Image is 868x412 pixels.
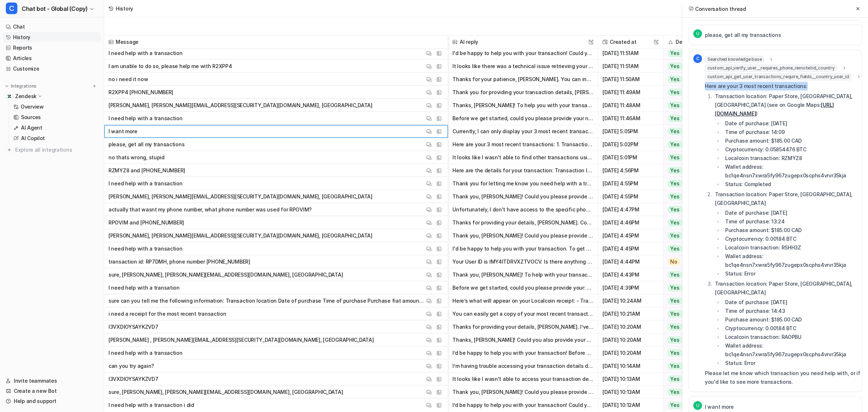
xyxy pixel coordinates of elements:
[601,242,660,255] span: [DATE] 4:45PM
[452,151,593,164] button: It looks like I wasn't able to find other transactions using the details provided. Could you plea...
[601,373,660,386] span: [DATE] 10:13AM
[663,360,708,373] button: Yes
[10,133,101,143] a: AI Copilot
[452,47,593,60] button: I'd be happy to help you with your transaction! Could you please provide your name, email address...
[723,154,861,163] li: Localcoin transaction: RZMYZ8
[7,94,12,98] img: Zendesk
[601,268,660,281] span: [DATE] 4:43PM
[601,73,660,86] span: [DATE] 11:50AM
[723,217,861,226] li: Time of purchase: 13:24
[663,151,708,164] button: Yes
[22,4,88,14] span: Chat bot - Global (Copy)
[668,102,682,109] span: Yes
[109,229,373,242] p: [PERSON_NAME], [PERSON_NAME][EMAIL_ADDRESS][SECURITY_DATA][DOMAIN_NAME], [GEOGRAPHIC_DATA]
[663,386,708,399] button: Yes
[715,279,861,297] p: Transaction location: Paper Store, ​​[GEOGRAPHIC_DATA]​​, [GEOGRAPHIC_DATA]
[109,333,374,346] p: [PERSON_NAME] , [PERSON_NAME][EMAIL_ADDRESS][SECURITY_DATA][DOMAIN_NAME], [GEOGRAPHIC_DATA]
[668,63,682,70] span: Yes
[723,235,861,243] li: Cryptocurrency: 0.00184 BTC
[723,298,861,307] li: Date of purchase: [DATE]
[723,307,861,315] li: Time of purchase: 14:43
[109,99,373,112] p: [PERSON_NAME], [PERSON_NAME][EMAIL_ADDRESS][SECURITY_DATA][DOMAIN_NAME], [GEOGRAPHIC_DATA]
[663,164,708,177] button: Yes
[663,333,708,346] button: Yes
[663,242,708,255] button: Yes
[109,307,226,320] p: i need a receipt for the most recent transaction
[21,124,42,131] p: AI Agent
[668,310,682,318] span: Yes
[109,386,343,399] p: sure, [PERSON_NAME], [PERSON_NAME][EMAIL_ADDRESS][DOMAIN_NAME], [GEOGRAPHIC_DATA]
[452,164,593,177] button: Here are the details for your transaction: Transaction location: Paper Store, ​​[GEOGRAPHIC_DATA]...
[6,146,13,154] img: explore all integrations
[663,255,708,268] button: No
[668,154,682,161] span: Yes
[601,177,660,190] span: [DATE] 4:55PM
[452,73,593,86] button: Thanks for your patience, [PERSON_NAME]. You can instantly access your transaction receipt by vis...
[3,386,101,396] a: Create a new Bot
[452,138,593,151] button: Here are your 3 most recent transactions: 1. Transaction location: Paper Store, ​​[GEOGRAPHIC_DAT...
[723,333,861,341] li: Localcoin transaction: RAOPBU
[452,177,593,190] button: Thank you for letting me know you need help with a transaction. I already have your name, email, ...
[715,92,861,118] p: Transaction location: Paper Store, ​​[GEOGRAPHIC_DATA]​​, [GEOGRAPHIC_DATA] (see on Google Maps: )
[663,177,708,190] button: Yes
[116,5,133,12] div: History
[3,396,101,406] a: Help and support
[109,177,183,190] p: I need help with a transaction
[15,144,98,156] span: Explore all integrations
[668,180,682,187] span: Yes
[452,203,593,216] button: Unfortunately, I don't have access to the specific phone number used for transaction ID RPOVIM. B...
[723,243,861,252] li: Localcoin transaction: RSHH3Z
[601,360,660,373] span: [DATE] 10:14AM
[21,114,41,121] p: Sources
[15,93,37,100] p: Zendesk
[452,268,593,281] button: Thank you, [PERSON_NAME]! To help with your transaction, could you please provide: - Your phone n...
[668,206,682,213] span: Yes
[601,281,660,294] span: [DATE] 4:39PM
[705,31,781,39] p: please, get all my transactions
[109,164,185,177] p: RZMYZ8 and [PHONE_NUMBER]
[668,349,682,357] span: Yes
[668,128,682,135] span: Yes
[452,216,593,229] button: Thanks for providing your details, [PERSON_NAME]. Could you please confirm if you used this phone...
[109,47,183,60] p: I need help with a transaction
[663,138,708,151] button: Yes
[663,268,708,281] button: Yes
[601,320,660,333] span: [DATE] 10:20AM
[3,145,101,155] a: Explore all integrations
[109,399,194,412] p: I need help with a transaction i did
[601,294,660,307] span: [DATE] 10:24AM
[109,320,158,333] p: I3VXDIOYSAYKZVD7
[601,151,660,164] span: [DATE] 5:01PM
[663,47,708,60] button: Yes
[109,125,137,138] p: I want more
[109,242,183,255] p: I need help with a transaction
[723,359,861,367] li: Status: Error
[705,82,861,91] p: Here are your 3 most recent transactions:
[3,22,101,32] a: Chat
[723,180,861,189] li: Status: Completed
[705,403,734,411] p: I want more
[715,102,834,117] a: [URL][DOMAIN_NAME]
[3,32,101,42] a: History
[601,125,660,138] span: [DATE] 5:05PM
[663,112,708,125] button: Yes
[109,138,184,151] p: please, get all my transactions
[3,64,101,74] a: Customize
[10,123,101,133] a: AI Agent
[109,151,165,164] p: no thats wrong, stupid
[668,402,682,409] span: Yes
[601,60,660,73] span: [DATE] 11:51AM
[705,64,837,72] span: custom_api_verify_user__requires_phone_remotetid_country
[663,307,708,320] button: Yes
[668,232,682,239] span: Yes
[4,84,9,89] img: expand menu
[601,307,660,320] span: [DATE] 10:21AM
[723,252,861,269] li: Wallet address: bc1qe4nsn7xwra5fy967zugepx0scphs4vrvr35kja
[109,73,148,86] p: no i need it now
[668,245,682,252] span: Yes
[452,255,593,268] button: Your User ID is IMY4ITDRVXZTVOCV. Is there anything else you need help with regarding your transa...
[663,190,708,203] button: Yes
[723,136,861,145] li: Purchase amount: $185.00 CAD
[3,83,39,90] button: Integrations
[693,29,702,38] span: U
